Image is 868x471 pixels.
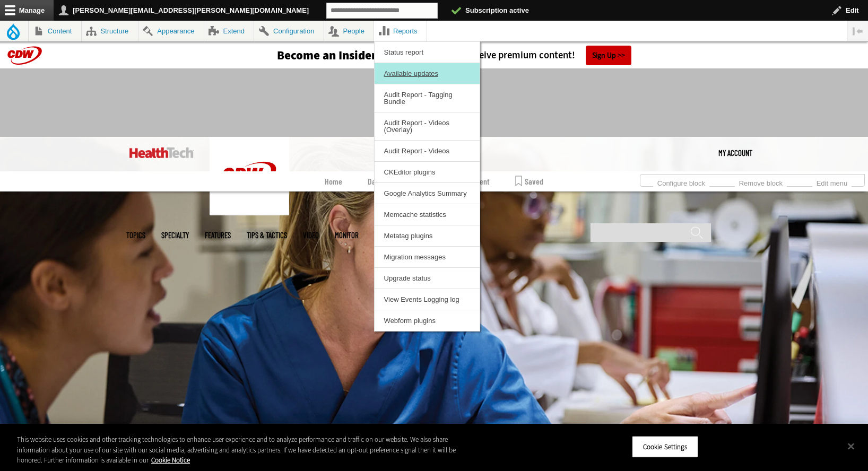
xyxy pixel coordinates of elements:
a: Structure [82,21,138,41]
a: Sign Up [586,46,631,65]
a: Upgrade status [375,268,480,289]
img: Home [129,147,194,158]
a: Configuration [254,21,323,41]
a: Dashboard [368,171,400,191]
a: Video [303,231,319,239]
a: Migration messages [375,247,480,267]
a: My Account [718,137,752,169]
a: More information about your privacy [151,456,190,465]
a: People [324,21,374,41]
a: Google Analytics Summary [375,183,480,204]
a: CKEditor plugins [375,162,480,182]
a: Remove block [735,176,787,188]
a: Memcache statistics [375,204,480,225]
a: Audit Report - Tagging Bundle [375,84,480,112]
iframe: advertisement [241,79,627,127]
a: Webform plugins [375,310,480,331]
a: Home [325,171,342,191]
a: Edit menu [812,176,852,188]
span: Specialty [161,231,189,239]
a: Available updates [375,63,480,84]
a: Become an Insider [237,49,377,62]
a: Status report [375,42,480,63]
a: Configure block [653,176,709,188]
a: Extend [204,21,254,41]
button: Close [839,434,863,458]
span: Topics [126,231,145,239]
a: View Events Logging log [375,289,480,310]
a: Audit Report - Videos (Overlay) [375,112,480,140]
div: This website uses cookies and other tracking technologies to enhance user experience and to analy... [17,434,478,466]
a: Metatag plugins [375,225,480,246]
button: Vertical orientation [847,21,868,41]
a: Content [29,21,81,41]
a: Features [205,231,231,239]
h3: Become an Insider [277,49,377,62]
a: Reports [374,21,427,41]
a: Tips & Tactics [247,231,287,239]
a: CDW [210,207,289,218]
button: Cookie Settings [632,435,698,458]
a: Audit Report - Videos [375,141,480,161]
a: Appearance [138,21,204,41]
a: Saved [515,171,543,191]
div: User menu [718,137,752,169]
img: Home [210,137,289,215]
a: MonITor [335,231,359,239]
